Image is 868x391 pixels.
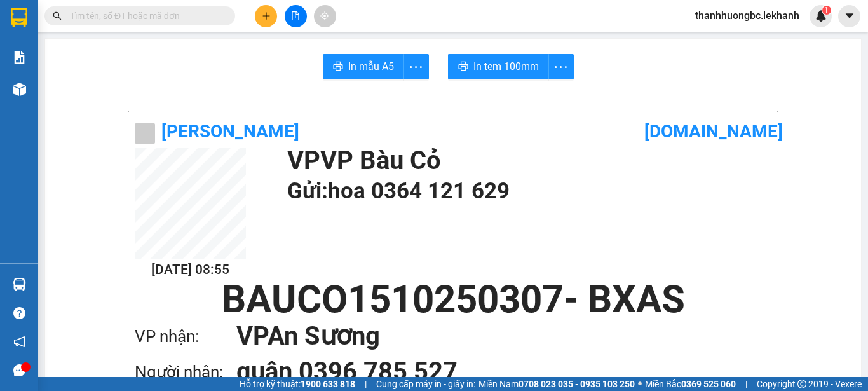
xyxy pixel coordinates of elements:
img: warehouse-icon [13,278,26,291]
span: Miền Nam [478,377,635,391]
h1: BAUCO1510250307 - BXAS [135,280,771,319]
span: printer [458,61,468,73]
span: | [745,377,747,391]
img: logo-vxr [11,8,27,27]
strong: 1900 633 818 [301,379,355,389]
span: Miền Bắc [645,377,736,391]
h1: Gửi: hoa 0364 121 629 [287,174,765,209]
button: plus [255,5,277,27]
span: ⚪️ [638,381,642,387]
button: printerIn tem 100mm [448,54,549,79]
h1: quân 0396 785 527 [236,354,746,390]
button: aim [314,5,336,27]
button: file-add [285,5,307,27]
span: notification [13,336,25,348]
button: caret-down [838,5,860,27]
button: printerIn mẫu A5 [323,54,404,79]
span: copyright [797,380,806,388]
span: printer [333,61,343,73]
span: caret-down [844,10,855,22]
span: search [53,11,62,20]
span: message [13,364,25,376]
input: Tìm tên, số ĐT hoặc mã đơn [70,9,220,23]
span: In mẫu A5 [348,58,394,74]
span: Hỗ trợ kỹ thuật: [240,377,355,391]
div: VP nhận: [135,324,236,350]
img: icon-new-feature [815,10,827,22]
b: [PERSON_NAME] [161,121,299,142]
span: more [549,59,573,75]
span: thanhhuongbc.lekhanh [685,8,810,24]
strong: 0369 525 060 [681,379,736,389]
span: 1 [824,6,829,15]
span: more [404,59,428,75]
strong: 0708 023 035 - 0935 103 250 [519,379,635,389]
span: file-add [291,11,300,20]
button: more [403,54,429,79]
div: Người nhận: [135,359,236,385]
span: question-circle [13,307,25,319]
h1: VP An Sương [236,319,746,354]
sup: 1 [822,6,831,15]
span: In tem 100mm [473,58,539,74]
h1: VP VP Bàu Cỏ [287,148,765,174]
span: aim [320,11,329,20]
button: more [548,54,574,79]
span: Cung cấp máy in - giấy in: [376,377,475,391]
img: solution-icon [13,51,26,64]
span: | [365,377,367,391]
b: [DOMAIN_NAME] [644,121,783,142]
img: warehouse-icon [13,83,26,96]
span: plus [262,11,271,20]
h2: [DATE] 08:55 [135,259,246,280]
